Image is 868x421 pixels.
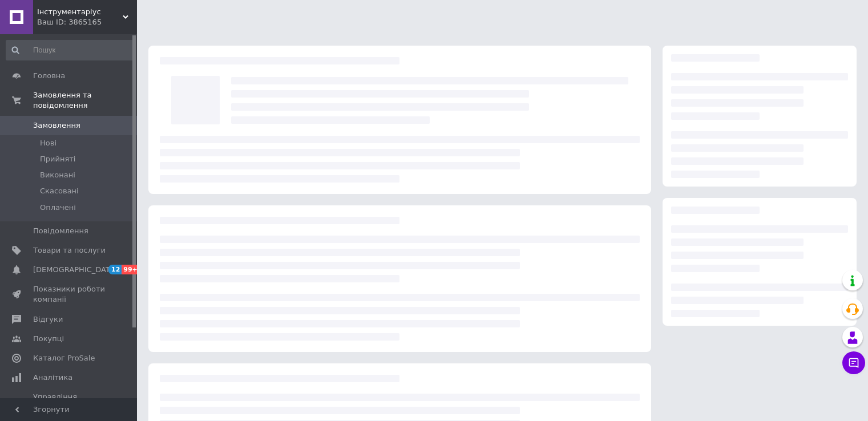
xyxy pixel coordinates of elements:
[33,334,64,344] span: Покупці
[40,154,75,164] span: Прийняті
[33,245,106,256] span: Товари та послуги
[33,284,106,305] span: Показники роботи компанії
[122,265,140,274] span: 99+
[33,226,88,236] span: Повідомлення
[33,392,106,412] span: Управління сайтом
[33,353,95,363] span: Каталог ProSale
[6,40,135,60] input: Пошук
[40,170,75,180] span: Виконані
[108,265,122,274] span: 12
[40,138,56,148] span: Нові
[33,265,118,275] span: [DEMOGRAPHIC_DATA]
[33,71,65,81] span: Головна
[40,186,79,196] span: Скасовані
[33,120,80,131] span: Замовлення
[33,314,63,325] span: Відгуки
[842,351,865,374] button: Чат з покупцем
[33,373,72,383] span: Аналітика
[37,7,123,17] span: Інструментаріус
[40,203,76,213] span: Оплачені
[37,17,137,27] div: Ваш ID: 3865165
[33,90,137,111] span: Замовлення та повідомлення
